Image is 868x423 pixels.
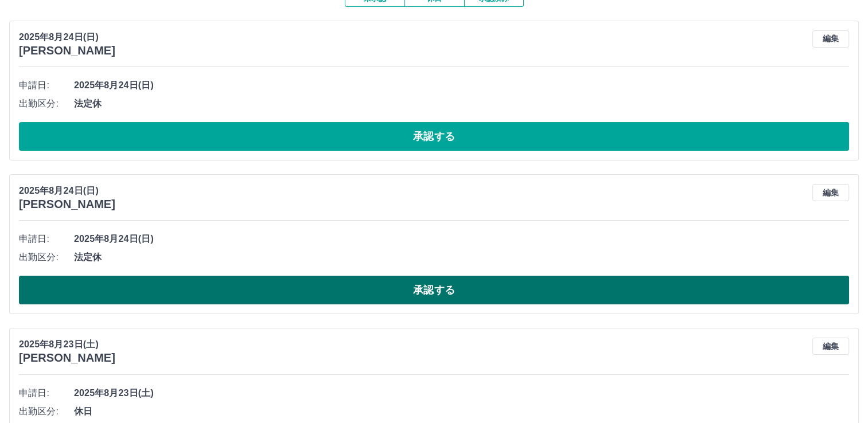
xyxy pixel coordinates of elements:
[19,30,115,44] p: 2025年8月24日(日)
[19,276,849,304] button: 承認する
[74,97,849,111] span: 法定休
[19,44,115,57] h3: [PERSON_NAME]
[812,338,849,355] button: 編集
[74,405,849,418] span: 休日
[74,79,849,92] span: 2025年8月24日(日)
[74,232,849,246] span: 2025年8月24日(日)
[19,184,115,198] p: 2025年8月24日(日)
[812,184,849,201] button: 編集
[19,250,74,264] span: 出勤区分:
[19,198,115,211] h3: [PERSON_NAME]
[19,386,74,400] span: 申請日:
[19,351,115,365] h3: [PERSON_NAME]
[19,338,115,351] p: 2025年8月23日(土)
[74,250,849,264] span: 法定休
[19,232,74,246] span: 申請日:
[812,30,849,48] button: 編集
[19,122,849,151] button: 承認する
[74,386,849,400] span: 2025年8月23日(土)
[19,97,74,111] span: 出勤区分:
[19,405,74,418] span: 出勤区分:
[19,79,74,92] span: 申請日:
